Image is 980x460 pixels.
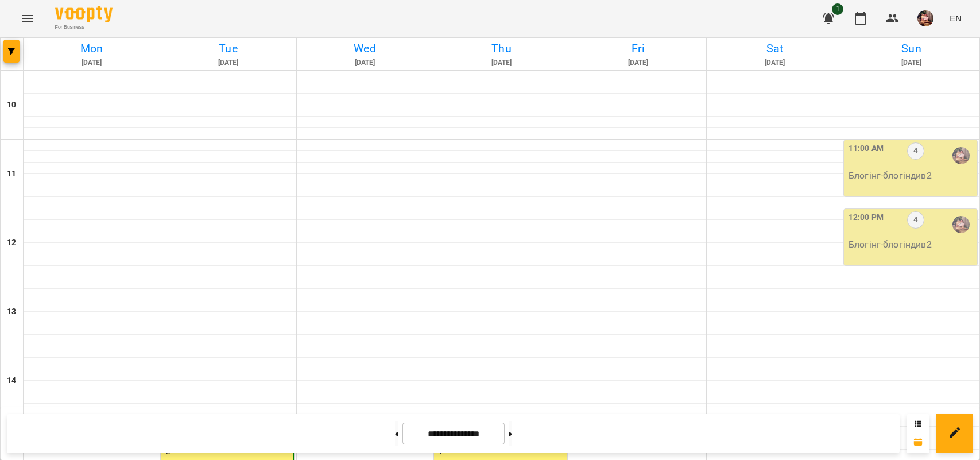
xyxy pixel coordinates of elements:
[162,57,295,68] h6: [DATE]
[950,12,962,24] span: EN
[832,3,843,15] span: 1
[55,6,113,22] img: Voopty Logo
[708,40,841,57] h6: Sat
[952,147,970,164] img: Ілля Петруша
[572,57,704,68] h6: [DATE]
[299,57,431,68] h6: [DATE]
[849,169,974,183] p: Блогінг - блогіндив2
[572,40,704,57] h6: Fri
[849,238,974,252] p: Блогінг - блогіндив2
[845,57,978,68] h6: [DATE]
[435,40,568,57] h6: Thu
[435,57,568,68] h6: [DATE]
[299,40,431,57] h6: Wed
[708,57,841,68] h6: [DATE]
[55,24,113,31] span: For Business
[7,168,16,180] h6: 11
[907,211,924,229] label: 4
[907,142,924,160] label: 4
[845,40,978,57] h6: Sun
[952,216,970,233] img: Ілля Петруша
[7,306,16,318] h6: 13
[945,7,966,29] button: EN
[7,237,16,249] h6: 12
[25,57,158,68] h6: [DATE]
[917,10,933,26] img: 2a048b25d2e557de8b1a299ceab23d88.jpg
[162,40,295,57] h6: Tue
[14,5,41,32] button: Menu
[849,211,884,224] label: 12:00 PM
[849,142,884,155] label: 11:00 AM
[7,99,16,111] h6: 10
[7,374,16,387] h6: 14
[25,40,158,57] h6: Mon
